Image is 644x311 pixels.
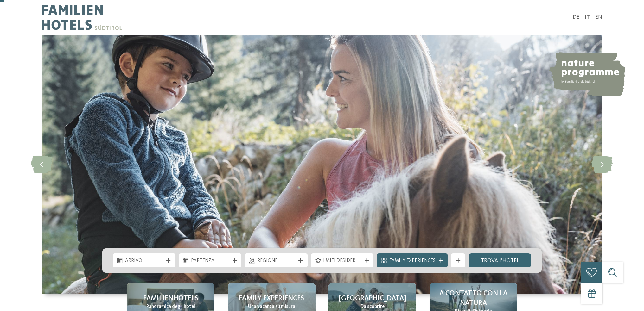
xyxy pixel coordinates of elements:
a: EN [595,15,602,20]
img: nature programme by Familienhotels Südtirol [548,52,625,96]
span: A contatto con la natura [437,289,510,308]
span: [GEOGRAPHIC_DATA] [339,294,406,303]
a: trova l’hotel [469,253,531,267]
img: Family hotel Alto Adige: the happy family places! [42,35,602,294]
span: I miei desideri [323,258,361,264]
span: Family Experiences [389,258,436,264]
a: DE [573,15,579,20]
span: Panoramica degli hotel [146,303,195,310]
a: IT [584,15,590,20]
span: Una vacanza su misura [248,303,295,310]
span: Arrivo [125,258,163,264]
span: Family experiences [239,294,304,303]
span: Familienhotels [143,294,198,303]
span: Da scoprire [360,303,385,310]
span: Partenza [191,258,229,264]
span: Regione [257,258,296,264]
